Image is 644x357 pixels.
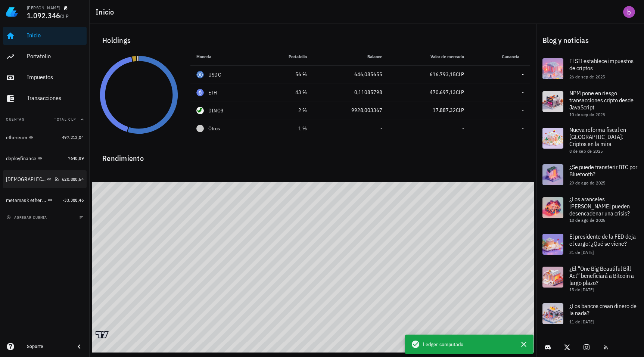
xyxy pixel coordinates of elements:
[536,261,644,297] a: ¿El “One Big Beautiful Bill Act” beneficiará a Bitcoin a largo plazo? 15 de [DATE]
[62,134,84,140] span: 497.213,04
[27,32,84,39] div: Inicio
[456,89,464,96] span: CLP
[6,6,18,18] img: LedgiFi
[380,125,382,132] span: -
[536,158,644,191] a: ¿Se puede transferir BTC por Bluetooth? 29 de ago de 2025
[569,74,605,80] span: 26 de sep de 2025
[96,331,109,338] a: Charting by TradingView
[6,197,46,204] div: metamask ethereum
[569,302,637,317] span: ¿Los bancos crean dinero de la nada?
[569,148,603,154] span: 8 de sep de 2025
[208,71,221,78] div: USDC
[569,112,605,117] span: 10 de sep de 2025
[190,48,259,66] th: Moneda
[27,5,60,11] div: [PERSON_NAME]
[536,52,644,85] a: El SII establece impuestos de criptos 26 de sep de 2025
[569,249,594,255] span: 31 de [DATE]
[536,28,644,52] div: Blog y noticias
[3,191,87,209] a: metamask ethereum -33.388,46
[522,107,524,114] span: -
[569,217,606,223] span: 18 de ago de 2025
[68,155,84,161] span: 7640,89
[196,89,204,96] div: ETH-icon
[27,10,60,21] span: 1.092.346
[522,71,524,78] span: -
[27,74,84,81] div: Impuestos
[536,122,644,158] a: Nueva reforma fiscal en [GEOGRAPHIC_DATA]: Criptos en la mira 8 de sep de 2025
[8,215,47,220] span: agregar cuenta
[423,340,464,348] span: Ledger computado
[6,134,27,141] div: ethereum
[569,89,634,111] span: NPM pone en riesgo transacciones cripto desde JavaScript
[569,195,630,217] span: ¿Los aranceles [PERSON_NAME] pueden desencadenar una crisis?
[6,155,36,162] div: deployfinance
[96,28,530,52] div: Holdings
[3,48,87,66] a: Portafolio
[27,53,84,60] div: Portafolio
[388,48,470,66] th: Valor de mercado
[3,69,87,87] a: Impuestos
[430,89,456,96] span: 470.697,13
[3,149,87,167] a: deployfinance 7640,89
[259,48,313,66] th: Portafolio
[536,191,644,228] a: ¿Los aranceles [PERSON_NAME] pueden desencadenar una crisis? 18 de ago de 2025
[569,163,637,178] span: ¿Se puede transferir BTC por Bluetooth?
[6,176,46,183] div: [DEMOGRAPHIC_DATA]
[569,180,606,186] span: 29 de ago de 2025
[265,125,307,133] div: 1 %
[265,89,307,96] div: 43 %
[433,107,456,114] span: 17.887,32
[569,287,594,292] span: 15 de [DATE]
[623,6,635,18] div: avatar
[569,233,636,247] span: El presidente de la FED deja el cargo: ¿Qué se viene?
[319,71,382,78] div: 646,085655
[3,128,87,146] a: ethereum 497.213,04
[569,319,594,325] span: 11 de [DATE]
[522,125,524,132] span: -
[4,214,50,221] button: agregar cuenta
[536,228,644,261] a: El presidente de la FED deja el cargo: ¿Qué se viene? 31 de [DATE]
[208,125,220,133] span: Otros
[319,106,382,114] div: 9928,003367
[3,90,87,108] a: Transacciones
[265,71,307,78] div: 56 %
[536,85,644,122] a: NPM pone en riesgo transacciones cripto desde JavaScript 10 de sep de 2025
[569,126,626,148] span: Nueva reforma fiscal en [GEOGRAPHIC_DATA]: Criptos en la mira
[456,107,464,114] span: CLP
[63,197,84,203] span: -33.388,46
[208,89,217,96] div: ETH
[319,89,382,96] div: 0,11085798
[3,170,87,188] a: [DEMOGRAPHIC_DATA] 620.880,64
[569,57,634,72] span: El SII establece impuestos de criptos
[265,106,307,114] div: 2 %
[462,125,464,132] span: -
[54,117,76,122] span: Total CLP
[96,146,530,164] div: Rendimiento
[456,71,464,78] span: CLP
[430,71,456,78] span: 616.793,15
[208,107,224,114] div: DINO3
[522,89,524,96] span: -
[3,27,87,45] a: Inicio
[96,6,117,18] h1: Inicio
[3,111,87,128] button: CuentasTotal CLP
[196,107,204,114] div: DINO3-icon
[62,176,84,182] span: 620.880,64
[27,94,84,102] div: Transacciones
[60,13,69,20] span: CLP
[502,54,524,59] span: Ganancia
[569,265,634,286] span: ¿El “One Big Beautiful Bill Act” beneficiará a Bitcoin a largo plazo?
[536,297,644,330] a: ¿Los bancos crean dinero de la nada? 11 de [DATE]
[313,48,388,66] th: Balance
[196,71,204,78] div: USDC-icon
[27,344,69,350] div: Soporte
